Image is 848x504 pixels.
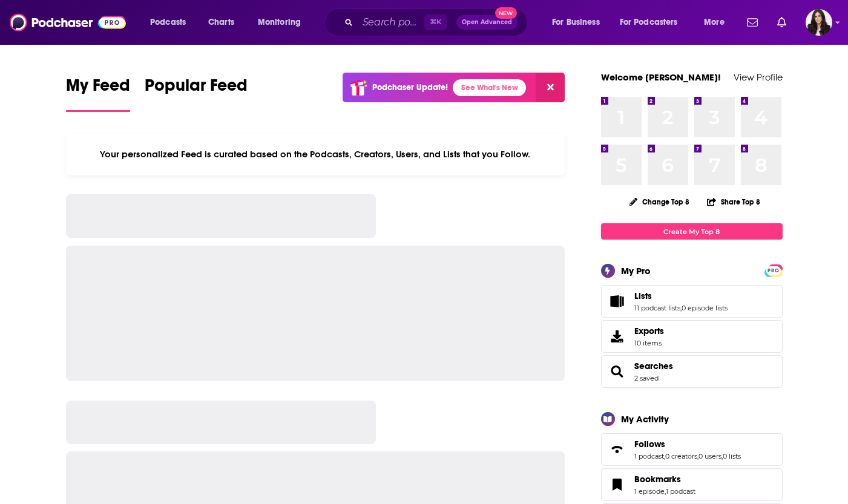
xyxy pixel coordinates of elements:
button: Change Top 8 [622,194,697,209]
a: PRO [766,266,781,275]
span: More [704,14,725,31]
span: , [665,487,666,496]
div: My Pro [621,265,651,277]
a: 1 podcast [666,487,695,496]
a: 0 episode lists [682,304,728,312]
a: Follows [605,441,629,458]
span: Charts [208,14,234,31]
a: 11 podcast lists [634,304,680,312]
a: Lists [634,290,728,301]
span: My Feed [66,75,130,103]
a: Popular Feed [145,75,248,112]
span: , [721,452,723,460]
a: Follows [634,439,741,450]
a: Charts [200,13,242,32]
div: Your personalized Feed is curated based on the Podcasts, Creators, Users, and Lists that you Follow. [66,134,565,175]
a: Show notifications dropdown [742,12,763,33]
a: 1 podcast [634,452,664,460]
a: View Profile [734,71,783,83]
input: Search podcasts, credits, & more... [358,13,424,32]
a: My Feed [66,75,130,112]
a: Lists [605,293,629,310]
span: , [680,304,682,312]
span: Bookmarks [634,474,681,485]
button: Show profile menu [806,9,832,36]
button: open menu [695,13,740,32]
span: Logged in as RebeccaShapiro [806,9,832,36]
span: Exports [634,326,664,336]
button: Open AdvancedNew [456,15,518,30]
a: Searches [634,361,673,371]
span: Follows [634,439,665,450]
span: For Podcasters [620,14,678,31]
img: User Profile [806,9,832,36]
span: Exports [605,328,629,345]
span: , [697,452,698,460]
span: Lists [601,285,783,318]
a: See What's New [453,79,526,96]
a: Bookmarks [605,476,629,493]
a: 0 users [698,452,721,460]
img: Podchaser - Follow, Share and Rate Podcasts [10,11,126,34]
button: Share Top 8 [706,190,761,214]
span: Open Advanced [462,19,512,25]
span: , [664,452,665,460]
button: open menu [544,13,615,32]
span: ⌘ K [424,15,447,30]
span: Podcasts [150,14,186,31]
a: Create My Top 8 [601,223,783,240]
div: My Activity [621,413,669,425]
span: Popular Feed [145,75,248,103]
span: Lists [634,290,652,301]
a: Searches [605,363,629,380]
a: 0 creators [665,452,697,460]
span: 10 items [634,339,664,347]
span: Searches [601,355,783,388]
span: Monitoring [258,14,301,31]
a: 2 saved [634,374,659,382]
a: Exports [601,320,783,353]
span: New [495,7,517,19]
button: open menu [249,13,317,32]
button: open menu [142,13,202,32]
a: Welcome [PERSON_NAME]! [601,71,721,83]
button: open menu [612,13,695,32]
a: Bookmarks [634,474,695,485]
a: 0 lists [723,452,741,460]
span: Bookmarks [601,468,783,501]
a: Show notifications dropdown [772,12,791,33]
span: For Business [552,14,600,31]
a: 1 episode [634,487,665,496]
p: Podchaser Update! [372,82,448,93]
span: Follows [601,433,783,466]
div: Search podcasts, credits, & more... [336,8,539,36]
